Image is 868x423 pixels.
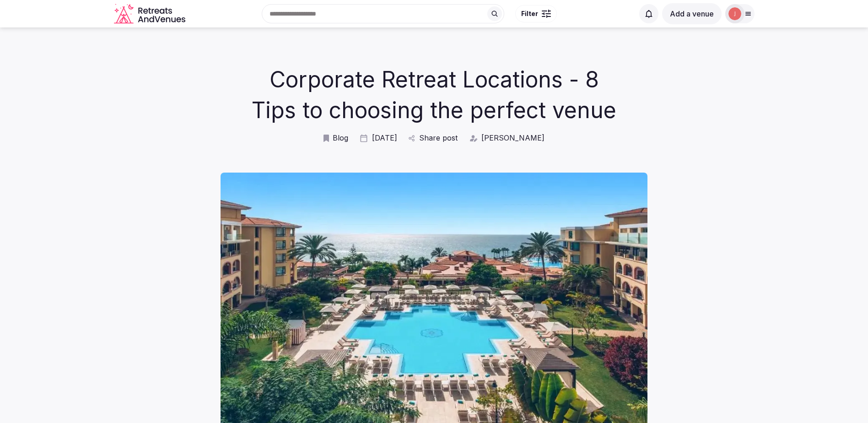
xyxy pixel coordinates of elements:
a: Add a venue [662,9,722,18]
img: julia.oletskaya [728,7,741,20]
a: Visit the homepage [114,4,187,24]
span: Blog [333,133,348,143]
span: Filter [521,9,538,18]
a: [PERSON_NAME] [469,133,545,143]
svg: Retreats and Venues company logo [114,4,187,24]
span: Share post [419,133,458,143]
button: Add a venue [662,3,722,24]
span: [PERSON_NAME] [481,133,545,143]
a: Blog [323,133,348,143]
button: Filter [515,5,557,22]
h1: Corporate Retreat Locations - 8 Tips to choosing the perfect venue [247,64,621,125]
